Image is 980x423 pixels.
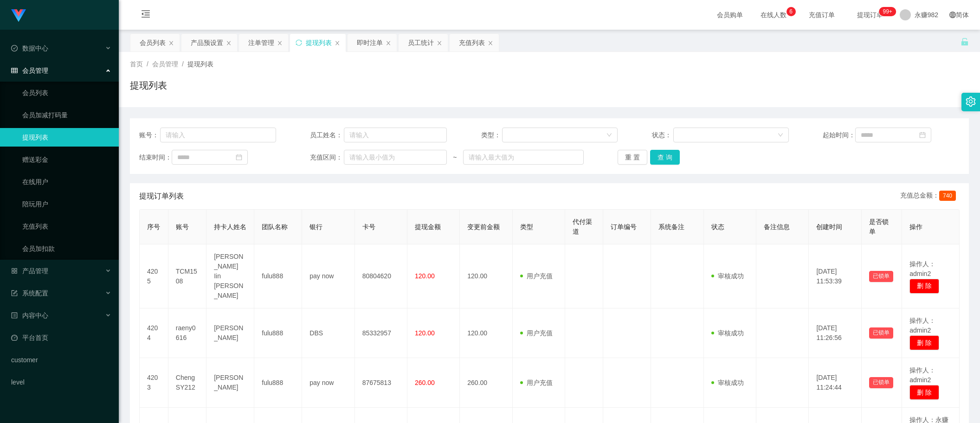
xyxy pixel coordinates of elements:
span: 系统备注 [658,223,684,231]
span: 用户充值 [520,329,553,337]
a: 在线用户 [22,173,111,191]
button: 已锁单 [869,377,893,388]
a: 充值列表 [22,217,111,236]
td: [DATE] 11:26:56 [809,308,861,358]
span: 120.00 [415,272,435,280]
td: [DATE] 11:53:39 [809,244,861,308]
span: 订单编号 [611,223,637,231]
button: 已锁单 [869,327,893,339]
i: 图标: close [335,40,340,46]
button: 删 除 [909,279,939,294]
span: 产品管理 [11,267,48,275]
span: 状态： [652,130,673,140]
span: 提现订单列表 [139,191,184,202]
span: 代付渠道 [573,218,592,235]
span: 提现列表 [187,60,213,68]
span: 操作人：admin2 [909,366,935,384]
td: pay now [302,244,355,308]
span: 备注信息 [764,223,790,231]
td: fulu888 [254,308,302,358]
i: 图标: close [168,40,174,46]
span: 充值区间： [310,153,344,162]
a: 图标: dashboard平台首页 [11,328,111,347]
td: DBS [302,308,355,358]
td: 260.00 [460,358,512,408]
span: 员工姓名： [310,130,344,140]
a: 会员列表 [22,83,111,102]
span: 结束时间： [139,153,172,162]
td: pay now [302,358,355,408]
span: 120.00 [415,329,435,337]
input: 请输入 [160,128,276,142]
span: 用户充值 [520,272,553,280]
i: 图标: calendar [919,132,926,138]
i: 图标: down [606,132,612,139]
span: 团队名称 [262,223,288,231]
a: 会员加扣款 [22,239,111,258]
i: 图标: form [11,290,18,296]
div: 产品预设置 [191,34,223,51]
input: 请输入最小值为 [344,150,447,165]
div: 员工统计 [408,34,434,51]
td: 4204 [140,308,168,358]
td: fulu888 [254,244,302,308]
div: 会员列表 [140,34,166,51]
a: level [11,373,111,391]
td: 85332957 [355,308,407,358]
span: 数据中心 [11,45,48,52]
span: 银行 [309,223,322,231]
i: 图标: close [386,40,391,46]
i: 图标: down [778,132,783,139]
i: 图标: profile [11,312,18,319]
a: 陪玩用户 [22,195,111,213]
input: 请输入最大值为 [463,150,584,165]
span: 在线人数 [756,12,791,18]
i: 图标: table [11,67,18,74]
span: 提现金额 [415,223,441,231]
td: 87675813 [355,358,407,408]
button: 重 置 [618,150,647,165]
span: 用户充值 [520,379,553,386]
span: 审核成功 [711,379,744,386]
span: 740 [939,191,956,201]
span: 持卡人姓名 [214,223,246,231]
i: 图标: close [437,40,442,46]
div: 即时注单 [357,34,383,51]
td: TCM1508 [168,244,206,308]
td: ChengSY212 [168,358,206,408]
span: 类型 [520,223,533,231]
span: 操作人：admin2 [909,260,935,277]
span: 起始时间： [823,130,855,140]
div: 注单管理 [248,34,274,51]
div: 提现列表 [306,34,332,51]
span: 账号 [176,223,189,231]
span: 是否锁单 [869,218,889,235]
sup: 266 [879,7,896,16]
td: [PERSON_NAME] [206,358,254,408]
h1: 提现列表 [130,78,167,92]
input: 请输入 [344,128,447,142]
span: 内容中心 [11,312,48,319]
div: 充值总金额： [900,191,960,202]
span: 审核成功 [711,272,744,280]
span: 卡号 [362,223,375,231]
span: 创建时间 [816,223,842,231]
a: customer [11,351,111,369]
td: 80804620 [355,244,407,308]
span: 序号 [147,223,160,231]
button: 已锁单 [869,271,893,282]
button: 查 询 [650,150,680,165]
div: 充值列表 [459,34,485,51]
span: 审核成功 [711,329,744,337]
span: 提现订单 [852,12,888,18]
span: 充值订单 [804,12,839,18]
img: logo.9652507e.png [11,9,26,22]
span: 状态 [711,223,724,231]
span: 会员管理 [11,67,48,74]
i: 图标: sync [296,39,302,46]
span: 会员管理 [152,60,178,68]
td: [PERSON_NAME] [206,308,254,358]
a: 赠送彩金 [22,150,111,169]
span: ~ [447,153,463,162]
span: 操作 [909,223,922,231]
